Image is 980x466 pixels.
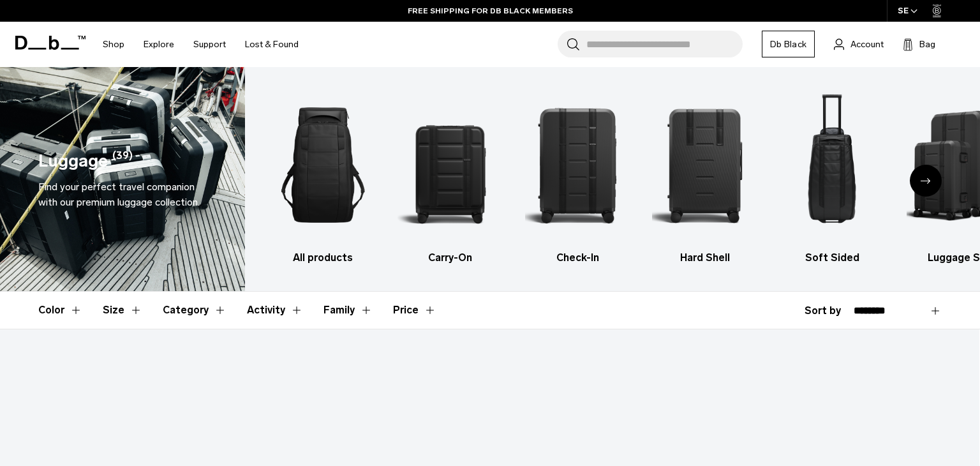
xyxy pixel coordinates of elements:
span: Account [850,38,884,51]
li: 3 / 6 [525,86,630,266]
button: Toggle Filter [163,292,226,329]
img: Db [397,86,502,244]
a: Db Check-In [525,86,630,266]
span: Find your perfect travel companion with our premium luggage collection. [38,181,200,208]
a: Db Soft Sided [780,86,884,266]
a: Account [834,36,884,52]
a: Db All products [271,86,375,266]
img: Db [525,86,630,244]
img: Db [652,86,757,244]
a: Db Hard Shell [652,86,757,266]
a: Db Carry-On [397,86,502,266]
span: Bag [919,38,935,51]
a: FREE SHIPPING FOR DB BLACK MEMBERS [408,5,573,17]
h3: All products [271,250,375,266]
h3: Carry-On [397,250,502,266]
a: Support [193,22,226,67]
nav: Main Navigation [93,22,308,67]
img: Db [780,86,884,244]
li: 1 / 6 [271,86,375,266]
a: Shop [103,22,124,67]
a: Explore [144,22,174,67]
button: Bag [903,36,935,52]
span: (39) [112,148,133,174]
li: 2 / 6 [397,86,502,266]
button: Toggle Filter [323,292,373,329]
img: Db [271,86,375,244]
button: Toggle Filter [103,292,142,329]
h3: Soft Sided [780,250,884,266]
h3: Hard Shell [652,250,757,266]
li: 5 / 6 [780,86,884,266]
a: Db Black [762,31,815,57]
h3: Check-In [525,250,630,266]
a: Lost & Found [245,22,299,67]
li: 4 / 6 [652,86,757,266]
h1: Luggage [38,148,108,174]
button: Toggle Price [393,292,436,329]
button: Toggle Filter [38,292,82,329]
div: Next slide [910,165,942,197]
button: Toggle Filter [247,292,303,329]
